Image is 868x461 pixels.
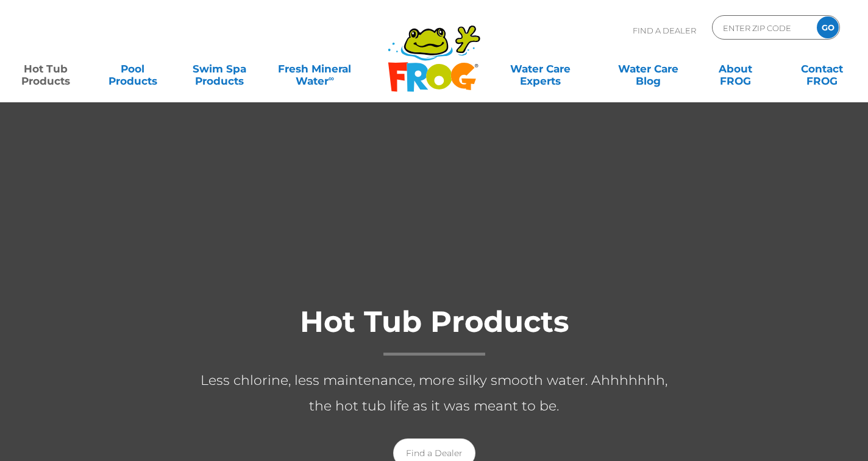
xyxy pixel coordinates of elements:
a: AboutFROG [702,57,769,81]
a: Fresh MineralWater∞ [272,57,357,81]
p: Find A Dealer [633,15,696,46]
a: Water CareBlog [615,57,683,81]
h1: Hot Tub Products [190,306,678,356]
sup: ∞ [329,74,334,83]
a: Water CareExperts [486,57,596,81]
p: Less chlorine, less maintenance, more silky smooth water. Ahhhhhhh, the hot tub life as it was me... [190,368,678,419]
input: Zip Code Form [722,19,804,37]
a: ContactFROG [788,57,856,81]
a: Swim SpaProducts [186,57,254,81]
a: PoolProducts [99,57,166,81]
input: GO [817,16,839,38]
a: Hot TubProducts [12,57,80,81]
